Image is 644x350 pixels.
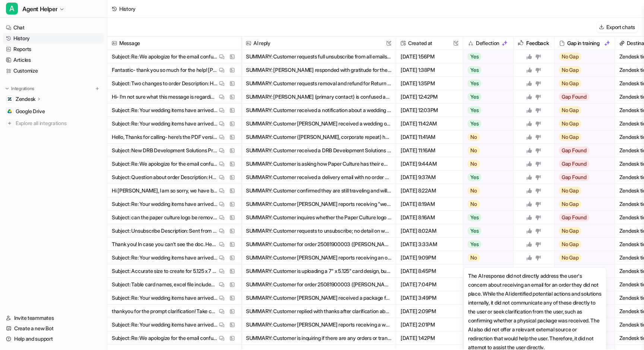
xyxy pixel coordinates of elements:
span: No Gap [559,241,581,248]
span: No [468,187,480,194]
button: No [463,144,509,157]
span: [DATE] 11:42AM [399,117,460,130]
img: expand menu [4,86,10,91]
a: Reports [3,44,104,54]
span: [DATE] 8:19AM [399,197,460,211]
span: Agent Helper [22,4,57,14]
span: [DATE] 3:33AM [399,238,460,251]
span: No [468,254,480,261]
button: No [463,197,509,211]
p: Subject: Re: Your wedding items have arrived Description: I did not place an order. I certainly a... [112,117,217,130]
button: SUMMARY: Customer [PERSON_NAME] received a package from Paper Culture but did not place any order... [246,291,391,305]
button: Yes [463,63,509,77]
a: Articles [3,55,104,65]
button: Yes [463,77,509,90]
p: Integrations [11,86,34,92]
p: Fantastic- thank you so much for the help! [PERSON_NAME], CDMP [cid:C2_signature_linkedin_32x32_b... [112,63,217,77]
img: Google Drive [7,109,12,114]
button: Gap Found [555,144,610,157]
span: No Gap [559,53,581,60]
button: SUMMARY: Customer [PERSON_NAME] reports receiving an order confirmation email for an order she di... [246,251,391,264]
span: No Gap [559,254,581,261]
span: [DATE] 11:16AM [399,144,460,157]
button: Gap Found [555,157,610,171]
span: No Gap [559,133,581,141]
button: No Gap [555,130,610,144]
button: SUMMARY: Customer [PERSON_NAME] received a wedding order he did not place and is confused as he i... [246,117,391,130]
span: [DATE] 8:22AM [399,184,460,197]
span: Gap Found [559,214,589,221]
button: No Gap [555,117,610,130]
button: SUMMARY: Customer received a notification about a wedding items order they do not recall placing ... [246,104,391,117]
button: No Gap [555,184,610,197]
button: Yes [463,264,509,278]
span: Yes [468,93,481,101]
button: No Gap [555,251,610,264]
div: History [119,5,136,13]
button: Yes [463,117,509,130]
button: Gap Found [555,90,610,104]
button: No [463,130,509,144]
span: [DATE] 9:44AM [399,157,460,171]
span: Gap Found [559,160,589,168]
span: [DATE] 2:01PM [399,318,460,331]
span: Gap Found [559,174,589,181]
button: No Gap [555,264,610,278]
button: SUMMARY: Customer received a DRB Development Solutions report instead of their Paper Culture orde... [246,144,391,157]
button: SUMMARY: Customer inquires whether the Paper Culture logo appears on the back of holiday cards, i... [246,211,391,224]
span: No Gap [559,227,581,235]
h2: Feedback [526,36,549,50]
span: [DATE] 8:16AM [399,211,460,224]
span: Yes [468,53,481,60]
button: Yes [463,104,509,117]
button: No [463,251,509,264]
a: Customize [3,66,104,76]
button: SUMMARY: Customer [PERSON_NAME] reports receiving "wedding items" she did not order. No mention o... [246,197,391,211]
button: SUMMARY: Customer [PERSON_NAME] reports receiving a wedding order she did not place and is confus... [246,318,391,331]
span: [DATE] 8:02AM [399,224,460,238]
span: [DATE] 1:38PM [399,63,460,77]
span: No Gap [559,80,581,87]
a: Explore all integrations [3,118,104,128]
button: No [463,184,509,197]
span: Yes [468,106,481,114]
p: Subject: Re: Your wedding items have arrived Description: Hello, I think there has been confusion... [112,318,217,331]
button: SUMMARY: Customer ([PERSON_NAME], corporate repeat) has replied with a PDF file for order #250819... [246,130,391,144]
button: Yes [463,238,509,251]
button: SUMMARY: Customer requests full unsubscribe from all emails. No urgency or order-specific details... [246,50,391,63]
button: SUMMARY: Customer is asking how Paper Culture has their email address. No order or account contex... [246,157,391,171]
span: Message [110,36,238,50]
span: No [468,160,480,168]
img: menu_add.svg [95,86,100,91]
span: [DATE] 8:45PM [399,264,460,278]
span: [DATE] 12:42PM [399,90,460,104]
span: Yes [468,174,481,181]
button: No Gap [555,238,610,251]
span: Yes [468,66,481,74]
p: Subject: Re: We apologize for the email confusion Description: how do you have my email address? ... [112,157,217,171]
button: Integrations [3,85,37,92]
h2: Deflection [476,36,499,50]
button: SUMMARY: Customer requests to unsubscribe; no detail on whether this is for email, physical mail,... [246,224,391,238]
button: No Gap [555,77,610,90]
button: SUMMARY: Customer for order 25081900003 ([PERSON_NAME]) has provided the table card names via Goo... [246,238,391,251]
p: Subject: Table card names, excel file included Description: Hello, Please find the table card nam... [112,278,217,291]
span: AI reply [244,36,393,50]
span: [DATE] 2:09PM [399,305,460,318]
button: Export chats [597,22,638,32]
button: No Gap [555,50,610,63]
span: [DATE] 11:41AM [399,130,460,144]
p: Subject: can the paper culture logo be removed ? Description: Hi there, Before I start editing my... [112,211,217,224]
a: Google DriveGoogle Drive [3,106,104,117]
button: SUMMARY: [PERSON_NAME] (primary contact) is confused about the message regarding [PERSON_NAME] CC... [246,90,391,104]
button: Yes [463,211,509,224]
button: Yes [463,171,509,184]
a: History [3,33,104,44]
span: No Gap [559,200,581,208]
p: Subject: Unsubscribe Description: Sent from my iPhone [112,224,217,238]
button: SUMMARY: Customer confirmed they are still traveling and will send their card details and edits [... [246,184,391,197]
button: SUMMARY: Customer replied with thanks after clarification about the marketing email error. No fur... [246,305,391,318]
button: SUMMARY: Customer is inquiring if there are any orders or transactions under the name "[PERSON_NA... [246,331,391,345]
p: Subject: Re: Your wedding items have arrived Description: Hi you have the wrong email address, I ... [112,251,217,264]
span: No [468,200,480,208]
